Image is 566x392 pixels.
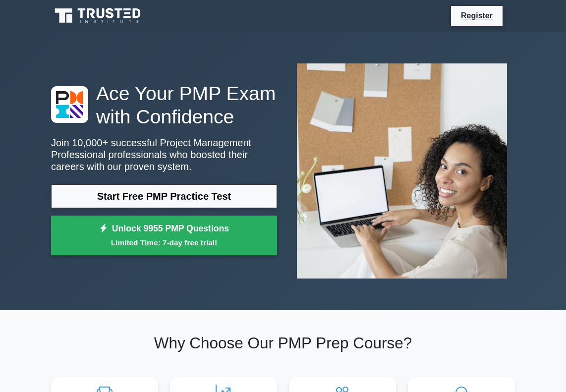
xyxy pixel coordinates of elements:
[51,334,515,353] h2: Why Choose Our PMP Prep Course?
[51,216,277,255] a: Unlock 9955 PMP QuestionsLimited Time: 7-day free trial!
[63,237,265,248] small: Limited Time: 7-day free trial!
[51,137,277,172] p: Join 10,000+ successful Project Management Professional professionals who boosted their careers w...
[51,184,277,208] a: Start Free PMP Practice Test
[51,82,277,129] h1: Ace Your PMP Exam with Confidence
[455,9,499,22] a: Register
